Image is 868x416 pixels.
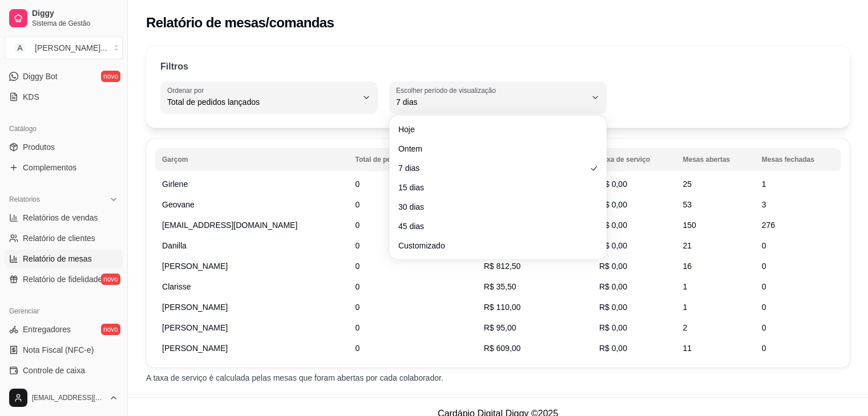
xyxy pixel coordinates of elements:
span: [PERSON_NAME] [162,322,228,333]
span: R$ 0,00 [599,200,627,209]
span: R$ 609,00 [484,344,521,353]
span: Ontem [398,143,586,154]
p: Filtros [160,60,188,74]
span: KDS [23,91,39,103]
span: 0 [355,282,360,291]
span: 0 [355,221,360,230]
span: 0 [355,200,360,209]
span: Diggy Bot [23,71,58,82]
span: 0 [762,262,766,271]
span: 0 [762,241,766,250]
span: A [14,42,26,54]
span: 0 [762,282,766,291]
div: [PERSON_NAME] ... [35,42,107,54]
span: Produtos [23,141,55,153]
span: 21 [683,241,692,250]
th: Garçom [155,148,348,171]
span: 53 [683,200,692,209]
label: Escolher período de visualização [396,85,499,95]
p: A taxa de serviço é calculada pelas mesas que foram abertas por cada colaborador. [146,372,850,384]
div: Catálogo [5,120,123,138]
span: Complementos [23,162,76,173]
span: 30 dias [398,201,586,213]
span: 0 [762,303,766,312]
span: Danilla [162,240,187,251]
span: Customizado [398,240,586,251]
span: 1 [762,180,766,189]
span: 0 [355,262,360,271]
span: 16 [683,262,692,271]
span: 11 [683,344,692,353]
span: R$ 0,00 [599,344,627,353]
span: R$ 0,00 [599,221,627,230]
span: R$ 0,00 [599,303,627,312]
span: Diggy [32,9,118,19]
span: Controle de caixa [23,365,85,376]
span: 1 [683,303,687,312]
span: 0 [762,344,766,353]
button: Select a team [5,36,123,59]
span: Hoje [398,124,586,135]
span: 0 [762,323,766,332]
div: Gerenciar [5,302,123,320]
span: R$ 0,00 [599,180,627,189]
span: 1 [683,282,687,291]
span: 45 dias [398,221,586,232]
span: [EMAIL_ADDRESS][DOMAIN_NAME] [162,219,297,231]
span: 0 [355,323,360,332]
th: Mesas fechadas [755,148,841,171]
span: 15 dias [398,182,586,193]
span: Relatórios [9,195,40,204]
span: [EMAIL_ADDRESS][DOMAIN_NAME] [32,393,104,402]
span: 7 dias [396,96,586,108]
span: R$ 35,50 [484,282,516,291]
span: 25 [683,180,692,189]
span: [PERSON_NAME] [162,342,228,354]
span: 0 [355,344,360,353]
span: 7 dias [398,162,586,174]
span: 0 [355,303,360,312]
span: Sistema de Gestão [32,19,118,28]
span: [PERSON_NAME] [162,260,228,272]
span: R$ 0,00 [599,262,627,271]
span: Entregadores [23,324,71,335]
span: 276 [762,221,775,230]
span: R$ 0,00 [599,282,627,291]
h2: Relatório de mesas/comandas [146,14,334,32]
label: Ordenar por [167,85,208,95]
span: 3 [762,200,766,209]
span: Geovane [162,199,195,210]
span: R$ 0,00 [599,241,627,250]
span: Relatório de clientes [23,233,95,244]
span: Girlene [162,178,188,190]
span: Relatórios de vendas [23,212,98,223]
th: Taxa de serviço [592,148,676,171]
span: R$ 0,00 [599,323,627,332]
th: Mesas abertas [676,148,754,171]
span: [PERSON_NAME] [162,301,228,313]
span: R$ 110,00 [484,303,521,312]
th: Total de pedidos lançados [348,148,477,171]
span: Relatório de fidelidade [23,274,102,285]
span: Nota Fiscal (NFC-e) [23,344,94,356]
span: Total de pedidos lançados [167,96,357,108]
span: 0 [355,241,360,250]
span: 2 [683,323,687,332]
span: R$ 812,50 [484,262,521,271]
span: Clarisse [162,281,191,292]
span: Relatório de mesas [23,253,92,264]
span: 150 [683,221,696,230]
span: 0 [355,180,360,189]
span: R$ 95,00 [484,323,516,332]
